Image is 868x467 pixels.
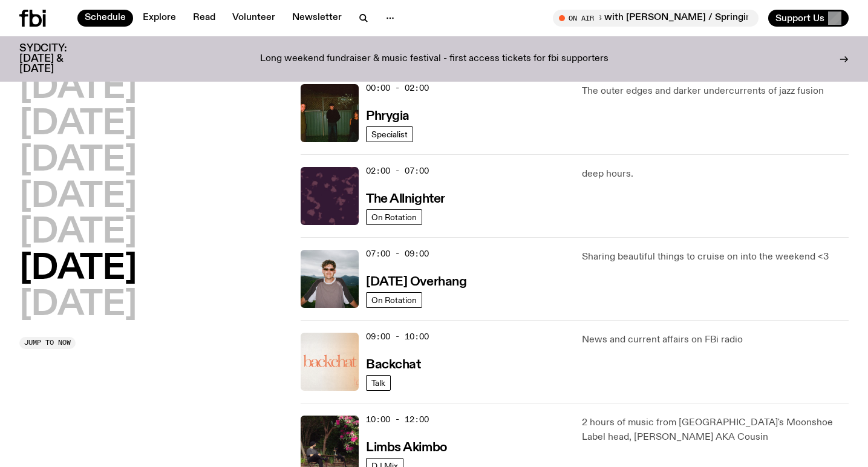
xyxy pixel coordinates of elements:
[366,108,410,123] a: Phrygia
[366,276,466,289] h3: [DATE] Overhang
[366,331,429,342] span: 09:00 - 10:00
[19,108,137,142] button: [DATE]
[371,129,408,139] span: Specialist
[553,10,759,27] button: On AirMornings with [PERSON_NAME] / Springing into some great music haha do u see what i did ther...
[366,439,448,454] a: Limbs Akimbo
[582,250,849,264] p: Sharing beautiful things to cruise on into the weekend <3
[371,378,385,387] span: Talk
[19,71,137,105] button: [DATE]
[366,359,420,371] h3: Backchat
[366,442,448,454] h3: Limbs Akimbo
[19,44,97,74] h3: SYDCITY: [DATE] & [DATE]
[225,10,282,27] a: Volunteer
[77,10,133,27] a: Schedule
[768,10,849,27] button: Support Us
[366,209,422,225] a: On Rotation
[19,337,76,349] button: Jump to now
[285,10,349,27] a: Newsletter
[19,252,137,286] button: [DATE]
[366,165,429,177] span: 02:00 - 07:00
[19,180,137,214] button: [DATE]
[186,10,223,27] a: Read
[366,375,391,391] a: Talk
[371,212,417,221] span: On Rotation
[366,193,445,206] h3: The Allnighter
[582,84,849,99] p: The outer edges and darker undercurrents of jazz fusion
[366,110,410,123] h3: Phrygia
[582,416,849,445] p: 2 hours of music from [GEOGRAPHIC_DATA]'s Moonshoe Label head, [PERSON_NAME] AKA Cousin
[135,10,183,27] a: Explore
[366,414,429,425] span: 10:00 - 12:00
[371,295,417,304] span: On Rotation
[775,13,824,24] span: Support Us
[366,82,429,94] span: 00:00 - 02:00
[19,289,137,322] button: [DATE]
[366,356,420,371] a: Backchat
[366,273,466,289] a: [DATE] Overhang
[19,144,137,178] button: [DATE]
[582,333,849,347] p: News and current affairs on FBi radio
[19,216,137,250] button: [DATE]
[366,292,422,308] a: On Rotation
[366,191,445,206] a: The Allnighter
[366,248,429,260] span: 07:00 - 09:00
[582,167,849,181] p: deep hours.
[24,339,71,346] span: Jump to now
[366,126,413,142] a: Specialist
[260,54,609,65] p: Long weekend fundraiser & music festival - first access tickets for fbi supporters
[301,250,359,308] img: Harrie Hastings stands in front of cloud-covered sky and rolling hills. He's wearing sunglasses a...
[301,84,359,142] img: A greeny-grainy film photo of Bela, John and Bindi at night. They are standing in a backyard on g...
